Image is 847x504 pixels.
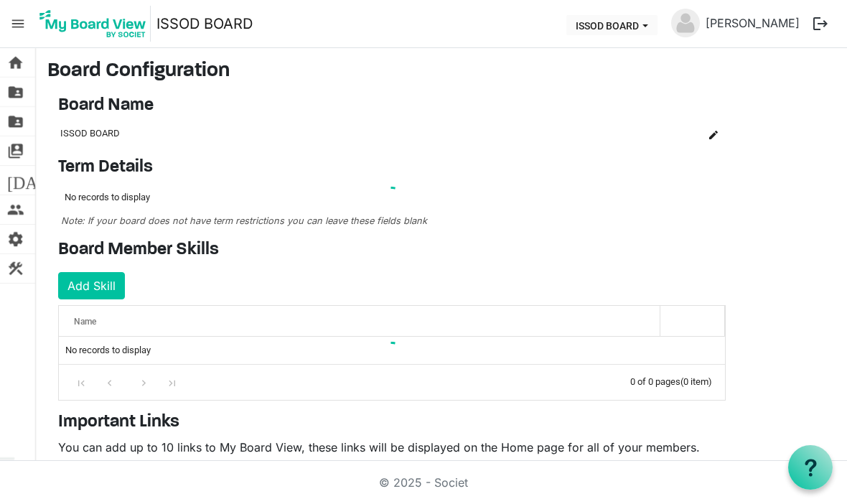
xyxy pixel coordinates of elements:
h4: Board Member Skills [58,240,726,261]
img: My Board View Logo [35,6,151,42]
span: people [7,195,24,224]
button: ISSOD BOARD dropdownbutton [566,15,658,35]
p: You can add up to 10 links to My Board View, these links will be displayed on the Home page for a... [58,439,726,456]
button: logout [805,9,836,39]
a: ISSOD BOARD [156,9,253,38]
h4: Term Details [58,157,726,178]
h4: Important Links [58,412,726,433]
a: © 2025 - Societ [379,475,468,490]
td: ISSOD BOARD column header Name [58,121,675,146]
img: no-profile-picture.svg [671,9,700,37]
span: home [7,48,24,77]
span: menu [4,10,32,37]
span: [DATE] [7,166,62,195]
a: [PERSON_NAME] [700,9,805,37]
h3: Board Configuration [47,60,836,84]
span: folder_shared [7,107,24,136]
button: Add Skill [58,272,125,299]
span: switch_account [7,136,24,165]
span: Note: If your board does not have term restrictions you can leave these fields blank [61,215,427,226]
span: construction [7,254,24,283]
h4: Board Name [58,95,726,116]
span: folder_shared [7,78,24,106]
span: settings [7,225,24,253]
a: My Board View Logo [35,6,156,42]
td: is Command column column header [675,121,726,146]
button: Edit [703,123,724,144]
